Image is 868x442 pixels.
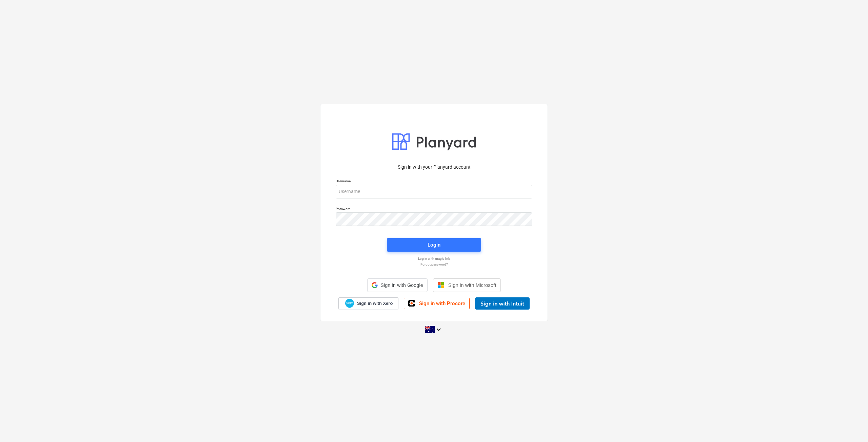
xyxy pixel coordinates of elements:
a: Sign in with Xero [338,297,399,309]
a: Forgot password? [332,262,536,267]
span: Sign in with Microsoft [448,282,496,288]
p: Sign in with your Planyard account [336,164,532,171]
span: Sign in with Procore [419,300,465,307]
a: Sign in with Procore [404,298,470,309]
i: keyboard_arrow_down [435,325,443,334]
button: Login [387,238,481,252]
p: Password [336,207,532,212]
img: Microsoft logo [437,282,444,289]
input: Username [336,185,532,198]
img: Xero logo [345,299,354,308]
a: Log in with magic link [332,256,536,261]
span: Sign in with Xero [357,300,393,307]
div: Sign in with Google [367,278,427,292]
div: Login [428,240,440,249]
p: Username [336,179,532,185]
span: Sign in with Google [380,282,423,288]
